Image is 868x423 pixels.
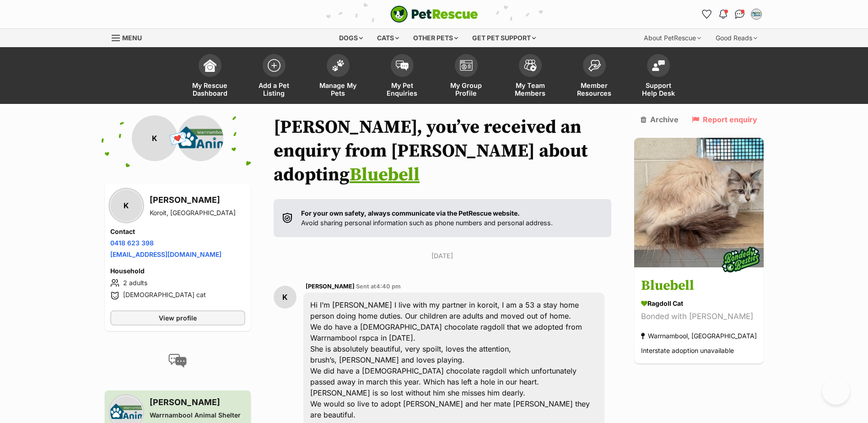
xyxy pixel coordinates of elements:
div: About PetRescue [637,29,707,47]
div: Warrnambool, [GEOGRAPHIC_DATA] [641,330,757,342]
span: Manage My Pets [318,81,359,97]
div: Koroit, [GEOGRAPHIC_DATA] [150,208,236,217]
a: View profile [110,310,246,325]
div: Good Reads [709,29,764,47]
span: My Group Profile [446,81,487,97]
h4: Household [110,266,246,276]
span: 4:40 pm [376,283,401,290]
span: My Pet Enquiries [382,81,423,97]
img: dashboard-icon-eb2f2d2d3e046f16d808141f083e7271f6b2e854fb5c12c21221c1fb7104beca.svg [204,59,216,72]
a: Report enquiry [692,115,757,124]
span: [PERSON_NAME] [306,283,355,290]
iframe: Help Scout Beacon - Open [822,377,850,405]
a: Conversations [733,7,747,22]
ul: Account quick links [700,7,764,22]
img: manage-my-pets-icon-02211641906a0b7f246fdf0571729dbe1e7629f14944591b6c1af311fb30b64b.svg [332,60,345,71]
span: Sent at [356,283,401,290]
span: Interstate adoption unavailable [641,347,734,354]
span: My Rescue Dashboard [189,81,231,97]
img: logo-cat-932fe2b9b8326f06289b0f2fb663e598f794de774fb13d1741a6617ecf9a85b4.svg [390,5,478,23]
li: [DEMOGRAPHIC_DATA] cat [110,290,246,301]
img: conversation-icon-4a6f8262b818ee0b60e3300018af0b2d0b884aa5de6e9bcb8d3d4eeb1a70a7c4.svg [168,354,187,368]
div: Dogs [333,29,369,47]
button: My account [749,7,764,22]
span: View profile [159,313,197,323]
div: Ragdoll Cat [641,298,757,308]
img: pet-enquiries-icon-7e3ad2cf08bfb03b45e93fb7055b45f3efa6380592205ae92323e6603595dc1f.svg [396,60,409,70]
h3: [PERSON_NAME] [150,396,246,409]
img: help-desk-icon-fdf02630f3aa405de69fd3d07c3f3aa587a6932b1a1747fa1d2bba05be0121f9.svg [652,60,665,71]
img: bonded besties [718,237,764,282]
span: 💌 [167,129,188,148]
img: chat-41dd97257d64d25036548639549fe6c8038ab92f7586957e7f3b1b290dea8141.svg [735,10,744,19]
a: My Rescue Dashboard [178,49,242,104]
span: Menu [122,34,142,42]
img: member-resources-icon-8e73f808a243e03378d46382f2149f9095a855e16c252ad45f914b54edf8863c.svg [588,60,601,72]
h3: [PERSON_NAME] [150,194,236,206]
h4: Contact [110,227,246,236]
h1: [PERSON_NAME], you’ve received an enquiry from [PERSON_NAME] about adopting [274,115,611,187]
a: Member Resources [562,49,626,104]
img: Warrnambool Animal Shelter profile pic [178,115,223,161]
span: Add a Pet Listing [253,81,295,97]
a: Menu [112,29,148,45]
strong: For your own safety, always communicate via the PetRescue website. [301,209,520,217]
a: Favourites [700,7,714,22]
span: Member Resources [574,81,615,97]
li: 2 adults [110,277,246,288]
img: Bluebell [634,138,764,267]
a: [EMAIL_ADDRESS][DOMAIN_NAME] [110,250,221,258]
img: team-members-icon-5396bd8760b3fe7c0b43da4ab00e1e3bb1a5d9ba89233759b79545d2d3fc5d0d.svg [524,60,537,71]
div: Warrnambool Animal Shelter [150,411,246,420]
a: My Group Profile [434,49,498,104]
div: Cats [371,29,405,47]
img: notifications-46538b983faf8c2785f20acdc204bb7945ddae34d4c08c2a6579f10ce5e182be.svg [719,10,727,19]
span: Support Help Desk [638,81,679,97]
h3: Bluebell [641,276,757,296]
a: Support Help Desk [626,49,690,104]
a: Archive [641,115,679,124]
a: Add a Pet Listing [242,49,306,104]
div: Get pet support [466,29,542,47]
div: K [132,115,178,161]
img: add-pet-listing-icon-0afa8454b4691262ce3f59096e99ab1cd57d4a30225e0717b998d2c9b9846f56.svg [268,59,280,72]
img: group-profile-icon-3fa3cf56718a62981997c0bc7e787c4b2cf8bcc04b72c1350f741eb67cf2f40e.svg [460,60,473,71]
div: Other pets [407,29,464,47]
span: My Team Members [510,81,551,97]
a: 0418 623 398 [110,239,154,247]
button: Notifications [716,7,731,22]
div: K [110,190,142,222]
a: PetRescue [390,5,478,23]
a: Manage My Pets [306,49,370,104]
p: Avoid sharing personal information such as phone numbers and personal address. [301,208,553,228]
a: My Team Members [498,49,562,104]
div: K [274,286,297,309]
a: Bluebell [350,163,420,186]
img: Alicia franklin profile pic [752,10,761,19]
p: [DATE] [274,251,611,260]
a: Bluebell Ragdoll Cat Bonded with [PERSON_NAME] Warrnambool, [GEOGRAPHIC_DATA] Interstate adoption... [634,269,764,363]
div: Bonded with [PERSON_NAME] [641,310,757,323]
a: My Pet Enquiries [370,49,434,104]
